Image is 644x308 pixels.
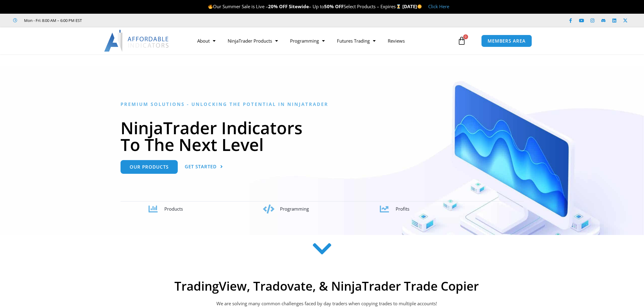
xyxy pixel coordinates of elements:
a: Click Here [428,3,449,9]
img: 🔥 [208,4,213,9]
img: ⌛ [396,4,401,9]
span: MEMBERS AREA [488,39,526,43]
span: Programming [280,206,309,212]
strong: 20% OFF [268,3,288,9]
h6: Premium Solutions - Unlocking the Potential in NinjaTrader [121,101,524,107]
span: Profits [396,206,409,212]
h1: NinjaTrader Indicators To The Next Level [121,119,524,153]
a: NinjaTrader Products [222,34,284,48]
a: Programming [284,34,331,48]
strong: [DATE] [402,3,422,9]
img: LogoAI | Affordable Indicators – NinjaTrader [104,30,170,52]
span: Mon - Fri: 8:00 AM – 6:00 PM EST [23,17,82,24]
span: Products [164,206,183,212]
a: Reviews [382,34,411,48]
strong: Sitewide [289,3,309,9]
a: 0 [448,32,475,50]
span: 0 [463,34,468,39]
nav: Menu [191,34,456,48]
a: Our Products [121,160,178,174]
span: Our Summer Sale is Live – – Up to Select Products – Expires [208,3,402,9]
span: Get Started [185,164,217,169]
span: Our Products [130,165,169,169]
img: 🌞 [417,4,422,9]
h2: TradingView, Tradovate, & NinjaTrader Trade Copier [132,279,521,293]
iframe: Customer reviews powered by Trustpilot [90,17,182,23]
a: MEMBERS AREA [481,35,532,47]
a: Futures Trading [331,34,382,48]
a: Get Started [185,160,223,174]
a: About [191,34,222,48]
strong: 50% OFF [324,3,344,9]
